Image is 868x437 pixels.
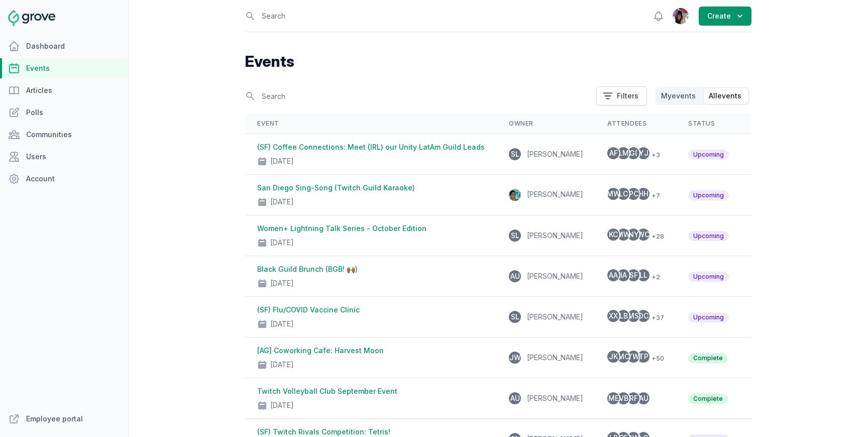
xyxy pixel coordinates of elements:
span: + 50 [647,353,664,365]
span: [PERSON_NAME] [527,190,583,198]
span: DC [638,312,648,319]
div: [DATE] [270,319,294,329]
span: Upcoming [688,150,729,160]
span: AA [609,272,618,279]
span: All events [709,91,741,101]
span: XX [609,312,618,319]
div: [DATE] [270,360,294,370]
span: KC [609,231,618,238]
span: PC [629,190,638,197]
span: RF [629,395,638,402]
button: Create [699,7,751,26]
span: JW [509,354,521,361]
span: G( [629,150,637,157]
span: Complete [688,394,728,404]
a: [AG] Coworking Cafe: Harvest Moon [257,346,384,355]
a: San Diego Sing-Song (Twitch Guild Karaoke) [257,183,415,192]
span: SF [629,272,638,279]
a: (SF) Flu/COVID Vaccine Clinic [257,305,360,314]
span: Upcoming [688,190,729,200]
span: MC [618,353,629,360]
span: AU [510,395,520,402]
span: SL [511,151,519,158]
div: [DATE] [270,278,294,288]
span: SL [511,232,519,239]
a: (SF) Twitch Rivals Competition: Tetris! [257,427,390,436]
span: MW [617,231,630,238]
span: [PERSON_NAME] [527,353,583,362]
span: [PERSON_NAME] [527,312,583,321]
span: HH [638,190,648,197]
span: WC [637,231,649,238]
span: MS [628,312,639,319]
span: VB [619,395,628,402]
span: Upcoming [688,272,729,282]
div: [DATE] [270,156,294,166]
span: My events [661,91,696,101]
a: Twitch Volleyball Club September Event [257,387,397,395]
span: Upcoming [688,231,729,241]
span: AU [639,395,648,402]
span: YW [627,353,639,360]
span: TP [639,353,648,360]
a: (SF) Coffee Connections: Meet (IRL) our Unity LatAm Guild Leads [257,143,485,151]
h1: Events [245,52,751,70]
span: JK [609,353,618,360]
div: [DATE] [270,238,294,248]
span: AF [609,150,618,157]
span: IA [620,272,627,279]
div: [DATE] [270,197,294,207]
span: [PERSON_NAME] [527,272,583,280]
span: LC [619,190,628,197]
span: Complete [688,353,728,363]
button: Filters [596,86,647,105]
span: LB [619,312,628,319]
span: LM [618,150,629,157]
button: Myevents [656,88,703,104]
span: NY [628,231,639,238]
span: + 7 [647,190,660,202]
span: YJ [639,150,648,157]
th: Event [245,114,497,134]
span: [PERSON_NAME] [527,231,583,240]
a: Women+ Lightning Talk Series - October Edition [257,224,426,233]
input: Search [245,87,590,105]
th: Owner [497,114,595,134]
a: Black Guild Brunch (BGB! 🙌🏾) [257,265,358,273]
span: + 2 [647,271,660,283]
span: + 37 [647,312,664,324]
span: AU [510,273,520,280]
span: Upcoming [688,312,729,322]
span: LL [639,272,647,279]
span: MW [607,190,620,197]
span: SL [511,313,519,320]
span: [PERSON_NAME] [527,394,583,402]
div: [DATE] [270,400,294,410]
span: [PERSON_NAME] [527,150,583,158]
span: + 28 [647,231,664,243]
span: ME [608,395,619,402]
button: Allevents [704,88,748,104]
img: Grove [8,10,55,26]
th: Status [676,114,741,134]
span: + 3 [647,149,660,161]
th: Attendees [595,114,676,134]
